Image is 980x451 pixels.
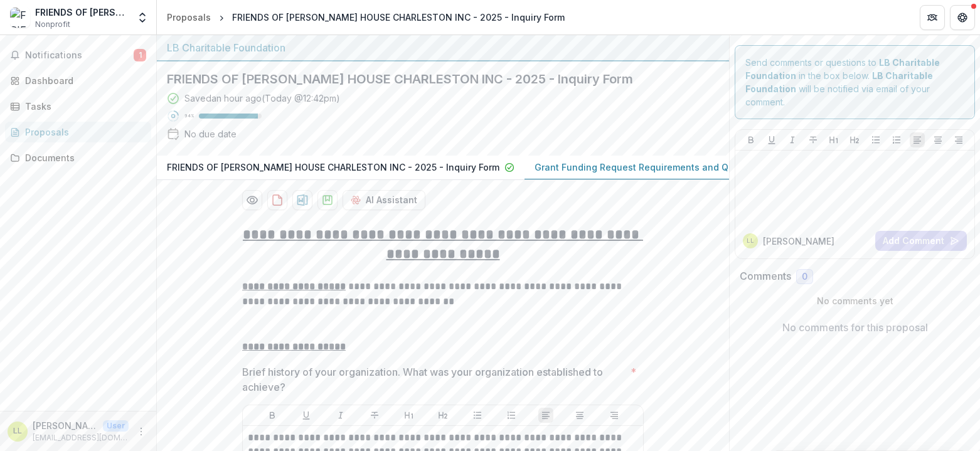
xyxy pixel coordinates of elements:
img: FRIENDS OF FISHER HOUSE CHARLESTON INC [10,8,30,28]
p: No comments for this proposal [782,320,928,335]
a: Proposals [5,122,151,142]
button: Ordered List [889,132,904,147]
p: [PERSON_NAME] [33,419,98,432]
button: Align Right [607,408,622,423]
button: Align Center [930,132,945,147]
nav: breadcrumb [162,8,570,26]
button: Align Left [910,132,925,147]
button: Get Help [950,5,975,30]
p: FRIENDS OF [PERSON_NAME] HOUSE CHARLESTON INC - 2025 - Inquiry Form [167,161,499,174]
div: Lea Luger [13,427,22,435]
p: [PERSON_NAME] [763,235,834,248]
button: Strike [367,408,382,423]
div: Proposals [25,125,141,139]
button: download-proposal [292,190,312,210]
button: Ordered List [504,408,519,423]
button: Bullet List [868,132,883,147]
button: Bold [265,408,280,423]
a: Documents [5,147,151,168]
button: Heading 1 [826,132,841,147]
button: Heading 2 [435,408,450,423]
button: Italicize [785,132,800,147]
button: download-proposal [317,190,338,210]
button: Bold [743,132,759,147]
a: Proposals [162,8,216,26]
div: Send comments or questions to in the box below. will be notified via email of your comment. [735,45,975,119]
button: Underline [764,132,779,147]
button: Bullet List [470,408,485,423]
span: 0 [802,272,807,282]
button: Heading 1 [402,408,417,423]
div: Dashboard [25,74,141,87]
div: Documents [25,151,141,164]
h2: Comments [740,270,791,282]
button: Open entity switcher [134,5,151,30]
div: No due date [184,127,237,141]
p: Grant Funding Request Requirements and Questionnaires - New Applicants [535,161,868,174]
h2: FRIENDS OF [PERSON_NAME] HOUSE CHARLESTON INC - 2025 - Inquiry Form [167,72,699,87]
button: AI Assistant [343,190,425,210]
button: download-proposal [267,190,287,210]
span: Notifications [25,50,134,61]
a: Tasks [5,96,151,117]
div: Proposals [167,11,211,24]
button: Strike [806,132,821,147]
div: LB Charitable Foundation [167,40,719,55]
button: Preview d6e6ad90-c1a9-48a3-a03b-ae3219f2f184-1.pdf [242,190,262,210]
div: FRIENDS OF [PERSON_NAME] HOUSE CHARLESTON INC [35,6,129,19]
a: Dashboard [5,70,151,91]
p: No comments yet [740,294,970,307]
button: Notifications1 [5,45,151,65]
button: Align Right [951,132,966,147]
div: FRIENDS OF [PERSON_NAME] HOUSE CHARLESTON INC - 2025 - Inquiry Form [232,11,565,24]
button: Add Comment [875,231,967,251]
p: 94 % [184,112,194,120]
div: Tasks [25,100,141,113]
button: Underline [299,408,314,423]
button: More [134,424,149,439]
button: Italicize [333,408,348,423]
button: Partners [920,5,945,30]
div: Saved an hour ago ( Today @ 12:42pm ) [184,92,340,105]
button: Align Left [538,408,553,423]
button: Heading 2 [847,132,862,147]
span: 1 [134,49,146,61]
p: [EMAIL_ADDRESS][DOMAIN_NAME] [33,432,129,443]
button: Align Center [572,408,587,423]
p: Brief history of your organization. What was your organization established to achieve? [242,364,626,395]
span: Nonprofit [35,19,70,30]
p: User [103,420,129,432]
div: Lea Luger [747,238,754,244]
